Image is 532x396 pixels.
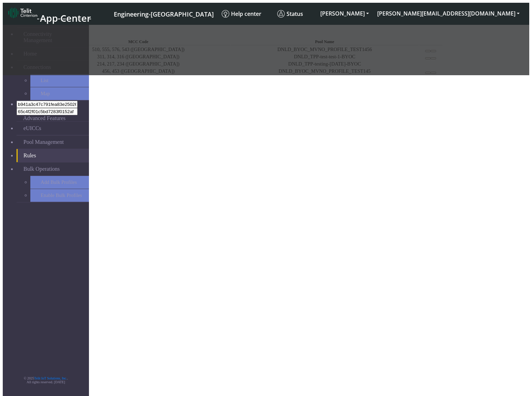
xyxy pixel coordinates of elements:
[222,10,261,18] span: Help center
[8,7,37,18] img: logo-telit-cinterion-gw-new.png
[277,10,303,18] span: Status
[8,6,90,22] a: App Center
[277,10,285,18] img: status.svg
[373,7,524,20] button: [PERSON_NAME][EMAIL_ADDRESS][DOMAIN_NAME]
[114,10,214,18] span: Engineering-[GEOGRAPHIC_DATA]
[222,10,229,18] img: knowledge.svg
[219,7,274,20] a: Help center
[274,7,316,20] a: Status
[113,7,213,20] a: Your current platform instance
[316,7,373,20] button: [PERSON_NAME]
[40,12,91,24] span: App Center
